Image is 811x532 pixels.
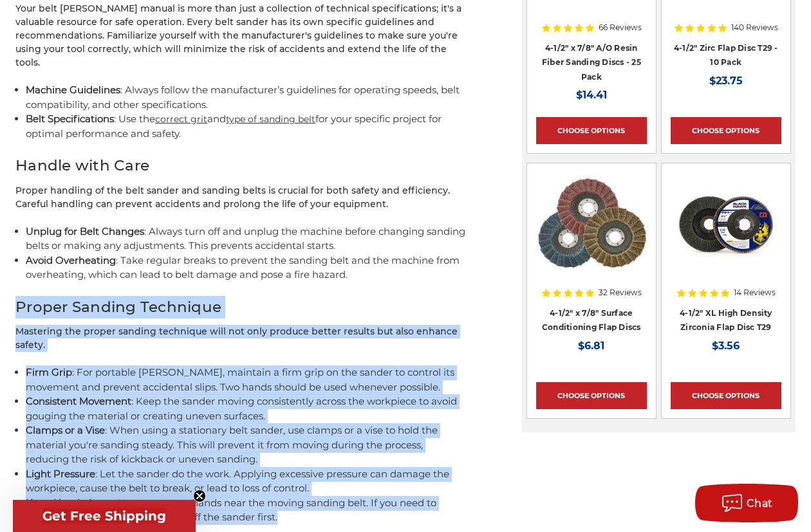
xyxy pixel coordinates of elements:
[542,43,641,82] a: 4-1/2" x 7/8" A/O Resin Fiber Sanding Discs - 25 Pack
[747,497,773,509] span: Chat
[26,468,95,480] strong: Light Pressure
[26,365,468,394] li: : For portable [PERSON_NAME], maintain a firm grip on the sander to control its movement and prev...
[578,340,604,352] span: $6.81
[26,424,105,436] strong: Clamps or a Vise
[26,83,468,112] li: : Always follow the manufacturer’s guidelines for operating speeds, belt compatibility, and other...
[671,172,781,275] img: 4-1/2" XL High Density Zirconia Flap Disc T29
[536,172,647,275] img: Scotch brite flap discs
[536,382,647,409] a: Choose Options
[536,172,647,318] a: Scotch brite flap discs
[26,497,113,509] strong: Keep Hands Away
[671,117,781,144] a: Choose Options
[15,325,468,352] p: Mastering the proper sanding technique will not only produce better results but also enhance safety.
[193,490,206,502] button: Close teaser
[15,154,468,177] h2: Handle with Care
[26,394,468,423] li: : Keep the sander moving consistently across the workpiece to avoid gouging the material or creat...
[13,500,196,532] div: Get Free ShippingClose teaser
[155,113,207,125] a: correct grit
[26,225,144,237] strong: Unplug for Belt Changes
[709,75,743,87] span: $23.75
[26,225,468,253] li: : Always turn off and unplug the machine before changing sanding belts or making any adjustments....
[536,117,647,144] a: Choose Options
[26,254,116,266] strong: Avoid Overheating
[576,89,607,101] span: $14.41
[15,2,468,69] p: Your belt [PERSON_NAME] manual is more than just a collection of technical specifications; it's a...
[15,184,468,211] p: Proper handling of the belt sander and sanding belts is crucial for both safety and efficiency. C...
[226,113,315,125] a: type of sanding belt
[26,395,131,407] strong: Consistent Movement
[26,366,72,378] strong: Firm Grip
[26,84,120,96] strong: Machine Guidelines
[26,467,468,496] li: : Let the sander do the work. Applying excessive pressure can damage the workpiece, cause the bel...
[26,253,468,282] li: : Take regular breaks to prevent the sanding belt and the machine from overheating, which can lea...
[26,496,468,525] li: : Never put your hands near the moving sanding belt. If you need to adjust the workpiece, always ...
[26,113,114,125] strong: Belt Specifications
[26,112,468,141] li: : Use the and for your specific project for optimal performance and safety.
[671,172,781,318] a: 4-1/2" XL High Density Zirconia Flap Disc T29
[712,340,740,352] span: $3.56
[671,382,781,409] a: Choose Options
[695,484,798,522] button: Chat
[42,508,166,524] span: Get Free Shipping
[26,423,468,467] li: : When using a stationary belt sander, use clamps or a vise to hold the material you're sanding s...
[15,296,468,318] h2: Proper Sanding Technique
